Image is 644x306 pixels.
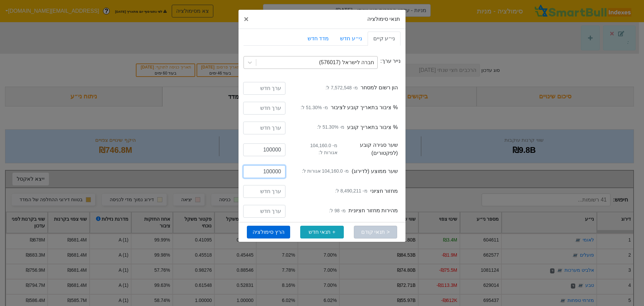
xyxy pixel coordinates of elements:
small: מ- 8,490,211 ל: [335,187,368,194]
a: ני״ע קיים [368,32,400,46]
label: % ציבור בתאריך קובע [315,123,398,131]
div: תנאי סימולציה [238,10,406,29]
small: מ- 104,160.0 אגורות ל: [296,142,337,156]
input: ערך חדש [243,185,285,198]
span: × [244,14,249,24]
label: % ציבור בתאריך קובע לציבור [298,103,398,112]
small: מ- 98 ל: [329,207,346,214]
label: מחזור חציוני [332,187,398,195]
small: מ- 51.30% ל: [301,104,328,111]
input: ערך חדש [243,122,285,134]
label: מהירות מחזור חציונית [326,207,398,215]
small: מ- 51.30% ל: [317,124,345,131]
button: < תנאי קודם [354,226,397,238]
label: שער סגירה קובע (לפקטורים) [293,141,398,157]
button: הרץ סימולציה [247,226,290,238]
input: ערך חדש [243,143,285,156]
small: מ- 104,160.0 אגורות ל: [302,168,349,175]
a: ני״ע חדש [334,32,367,46]
a: מדד חדש [302,32,334,46]
label: נייר ערך: [380,57,400,65]
button: + תנאי חדש [300,226,343,238]
input: ערך חדש [243,102,285,115]
input: ערך חדש [243,205,285,218]
input: ערך חדש [243,82,285,95]
div: חברה לישראל (576017) [319,58,374,67]
small: מ- 7,572,548 ל: [325,84,358,91]
label: הון רשום למסחר [323,84,398,92]
label: שער ממוצע (לדירוג) [299,167,398,175]
input: ערך חדש [243,165,285,178]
